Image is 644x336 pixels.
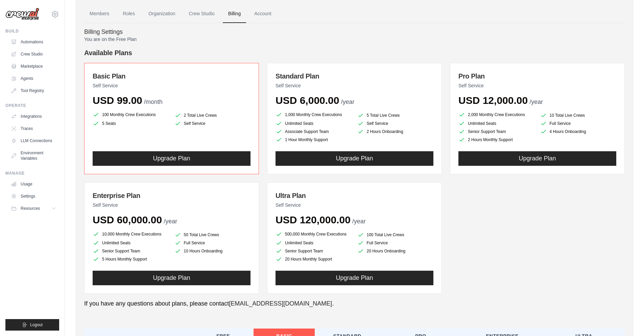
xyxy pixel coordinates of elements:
iframe: Chat Widget [610,304,644,336]
li: Self Service [174,120,251,127]
span: USD 12,000.00 [458,95,528,106]
h3: Enterprise Plan [93,191,251,200]
li: 20 Hours Monthly Support [276,256,352,263]
a: Crew Studio [8,49,59,60]
li: 100 Monthly Crew Executions [93,111,169,119]
a: Automations [8,37,59,47]
button: Upgrade Plan [93,271,251,285]
div: Widget de chat [610,304,644,336]
a: Roles [117,5,140,23]
span: USD 120,000.00 [276,214,351,225]
a: Traces [8,123,59,134]
span: /year [341,98,354,105]
li: Full Service [357,240,434,246]
span: /year [352,218,366,225]
p: Self Service [93,202,251,208]
p: Self Service [93,82,251,89]
h4: Available Plans [84,48,625,58]
li: Unlimited Seats [276,120,352,127]
button: Resources [8,203,59,214]
h3: Ultra Plan [276,191,433,200]
li: 5 Seats [93,120,169,127]
a: Crew Studio [184,5,220,23]
li: 2,000 Monthly Crew Executions [458,111,535,119]
span: /month [144,98,163,105]
span: /year [529,98,543,105]
a: Organization [143,5,181,23]
img: Logo [5,8,39,21]
li: Self Service [357,120,434,127]
a: Agents [8,73,59,84]
span: USD 60,000.00 [93,214,162,225]
p: You are on the Free Plan [84,36,625,43]
div: Operate [5,103,59,108]
li: Full Service [540,120,617,127]
li: 1 Hour Monthly Support [276,136,352,143]
a: Billing [223,5,246,23]
span: Logout [30,322,43,328]
span: USD 99.00 [93,95,142,106]
li: Unlimited Seats [458,120,535,127]
li: Senior Support Team [458,128,535,135]
a: Environment Variables [8,148,59,164]
li: 5 Hours Monthly Support [93,256,169,263]
li: Senior Support Team [93,248,169,254]
li: Senior Support Team [276,248,352,254]
p: Self Service [276,202,433,208]
li: 2 Hours Onboarding [357,128,434,135]
h3: Pro Plan [458,71,616,81]
h3: Standard Plan [276,71,433,81]
div: Build [5,28,59,34]
a: [EMAIL_ADDRESS][DOMAIN_NAME] [229,300,332,307]
span: /year [164,218,177,225]
li: 500,000 Monthly Crew Executions [276,230,352,238]
h3: Basic Plan [93,71,251,81]
li: 50 Total Live Crews [174,231,251,238]
li: 20 Hours Onboarding [357,248,434,254]
a: Integrations [8,111,59,122]
li: 2 Total Live Crews [174,112,251,119]
li: 5 Total Live Crews [357,112,434,119]
li: 10 Total Live Crews [540,112,617,119]
button: Upgrade Plan [276,151,433,166]
li: Associate Support Team [276,128,352,135]
a: Tool Registry [8,85,59,96]
a: Usage [8,179,59,189]
div: Manage [5,171,59,176]
span: USD 6,000.00 [276,95,339,106]
button: Upgrade Plan [276,271,433,285]
p: Self Service [458,82,616,89]
h4: Billing Settings [84,28,625,36]
li: 2 Hours Monthly Support [458,136,535,143]
p: If you have any questions about plans, please contact . [84,299,625,308]
li: 10 Hours Onboarding [174,248,251,254]
p: Self Service [276,82,433,89]
button: Logout [5,319,59,331]
li: Unlimited Seats [93,240,169,246]
a: Members [84,5,115,23]
button: Upgrade Plan [93,151,251,166]
button: Upgrade Plan [458,151,616,166]
li: 4 Hours Onboarding [540,128,617,135]
li: Unlimited Seats [276,240,352,246]
a: Account [249,5,277,23]
span: Resources [21,206,40,211]
a: Settings [8,191,59,202]
li: 100 Total Live Crews [357,231,434,238]
li: 1,000 Monthly Crew Executions [276,111,352,119]
a: LLM Connections [8,135,59,146]
li: 10,000 Monthly Crew Executions [93,230,169,238]
a: Marketplace [8,61,59,72]
li: Full Service [174,240,251,246]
